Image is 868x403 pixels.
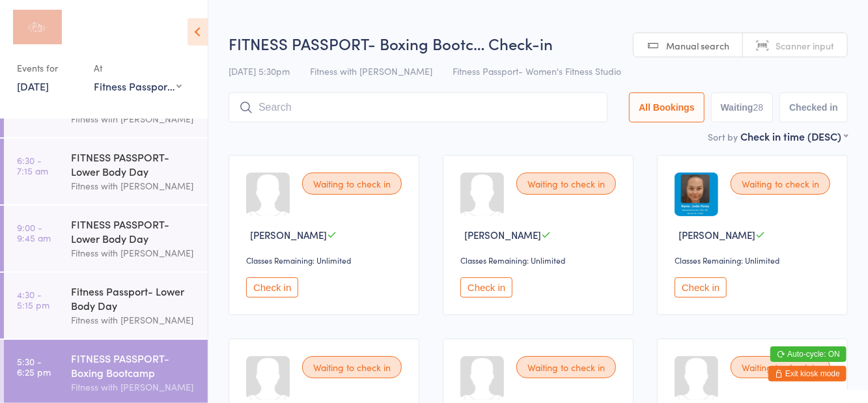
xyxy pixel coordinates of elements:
[71,245,197,260] div: Fitness with [PERSON_NAME]
[629,92,705,122] button: All Bookings
[779,92,848,122] button: Checked in
[17,57,81,79] div: Events for
[17,222,51,243] time: 9:00 - 9:45 am
[71,111,197,126] div: Fitness with [PERSON_NAME]
[666,39,729,52] span: Manual search
[770,346,847,362] button: Auto-cycle: ON
[776,39,834,52] span: Scanner input
[250,228,327,242] span: [PERSON_NAME]
[453,64,621,77] span: Fitness Passport- Women's Fitness Studio
[753,102,764,113] div: 28
[4,273,208,339] a: 4:30 -5:15 pmFitness Passport- Lower Body DayFitness with [PERSON_NAME]
[675,255,834,266] div: Classes Remaining: Unlimited
[731,356,830,378] div: Waiting to check in
[675,173,718,216] img: image1704677227.png
[13,10,62,44] img: Fitness with Zoe
[229,64,290,77] span: [DATE] 5:30pm
[71,380,197,395] div: Fitness with [PERSON_NAME]
[246,277,298,298] button: Check in
[17,356,51,377] time: 5:30 - 6:25 pm
[71,351,197,380] div: FITNESS PASSPORT- Boxing Bootcamp
[229,33,848,54] h2: FITNESS PASSPORT- Boxing Bootc… Check-in
[731,173,830,195] div: Waiting to check in
[711,92,774,122] button: Waiting28
[708,130,738,143] label: Sort by
[71,178,197,193] div: Fitness with [PERSON_NAME]
[94,57,182,79] div: At
[71,284,197,313] div: Fitness Passport- Lower Body Day
[460,277,512,298] button: Check in
[4,139,208,204] a: 6:30 -7:15 amFITNESS PASSPORT- Lower Body DayFitness with [PERSON_NAME]
[460,255,620,266] div: Classes Remaining: Unlimited
[302,173,402,195] div: Waiting to check in
[768,366,847,382] button: Exit kiosk mode
[246,255,406,266] div: Classes Remaining: Unlimited
[516,356,616,378] div: Waiting to check in
[71,313,197,327] div: Fitness with [PERSON_NAME]
[17,155,48,176] time: 6:30 - 7:15 am
[4,206,208,271] a: 9:00 -9:45 amFITNESS PASSPORT- Lower Body DayFitness with [PERSON_NAME]
[229,92,608,122] input: Search
[740,129,848,143] div: Check in time (DESC)
[17,289,49,310] time: 4:30 - 5:15 pm
[675,277,727,298] button: Check in
[679,228,755,242] span: [PERSON_NAME]
[302,356,402,378] div: Waiting to check in
[17,79,49,93] a: [DATE]
[71,150,197,178] div: FITNESS PASSPORT- Lower Body Day
[71,217,197,245] div: FITNESS PASSPORT- Lower Body Day
[516,173,616,195] div: Waiting to check in
[94,79,182,93] div: Fitness Passport- Women's Fitness Studio
[310,64,432,77] span: Fitness with [PERSON_NAME]
[464,228,541,242] span: [PERSON_NAME]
